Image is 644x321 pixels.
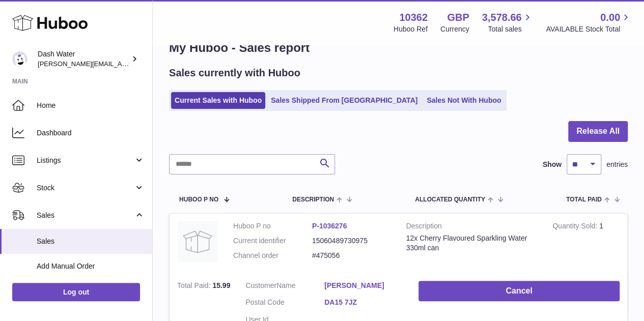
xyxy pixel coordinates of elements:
[177,221,218,262] img: no-photo.jpg
[399,11,428,24] strong: 10362
[245,281,276,289] span: Customer
[292,196,334,203] span: Description
[447,11,469,24] strong: GBP
[37,183,134,193] span: Stock
[552,222,599,232] strong: Quantity Sold
[212,281,230,289] span: 15.99
[488,24,533,34] span: Total sales
[38,49,129,69] div: Dash Water
[543,160,562,169] label: Show
[37,128,145,138] span: Dashboard
[406,234,538,253] div: 12x Cherry Flavoured Sparkling Water 330ml can
[546,24,632,34] span: AVAILABLE Stock Total
[482,11,534,34] a: 3,578.66 Total sales
[423,92,505,109] a: Sales Not With Huboo
[37,101,145,110] span: Home
[245,298,324,310] dt: Postal Code
[171,92,265,109] a: Current Sales with Huboo
[406,221,538,234] strong: Description
[12,283,140,301] a: Log out
[568,121,628,142] button: Release All
[37,261,145,271] span: Add Manual Order
[546,11,632,34] a: 0.00 AVAILABLE Stock Total
[267,92,421,109] a: Sales Shipped From [GEOGRAPHIC_DATA]
[440,24,469,34] div: Currency
[545,214,627,273] td: 1
[312,222,347,230] a: P-1036276
[418,281,620,302] button: Cancel
[177,281,212,292] strong: Total Paid
[324,281,403,290] a: [PERSON_NAME]
[245,281,324,293] dt: Name
[37,156,134,165] span: Listings
[169,40,628,56] h1: My Huboo - Sales report
[482,11,522,24] span: 3,578.66
[415,196,485,203] span: ALLOCATED Quantity
[233,236,312,246] dt: Current identifier
[37,211,134,220] span: Sales
[233,221,312,231] dt: Huboo P no
[566,196,602,203] span: Total paid
[394,24,428,34] div: Huboo Ref
[600,11,620,24] span: 0.00
[233,251,312,260] dt: Channel order
[312,251,391,260] dd: #475056
[37,237,145,246] span: Sales
[606,160,628,169] span: entries
[38,60,204,68] span: [PERSON_NAME][EMAIL_ADDRESS][DOMAIN_NAME]
[169,66,300,80] h2: Sales currently with Huboo
[312,236,391,246] dd: 15060489730975
[12,51,27,67] img: james@dash-water.com
[324,298,403,307] a: DA15 7JZ
[179,196,218,203] span: Huboo P no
